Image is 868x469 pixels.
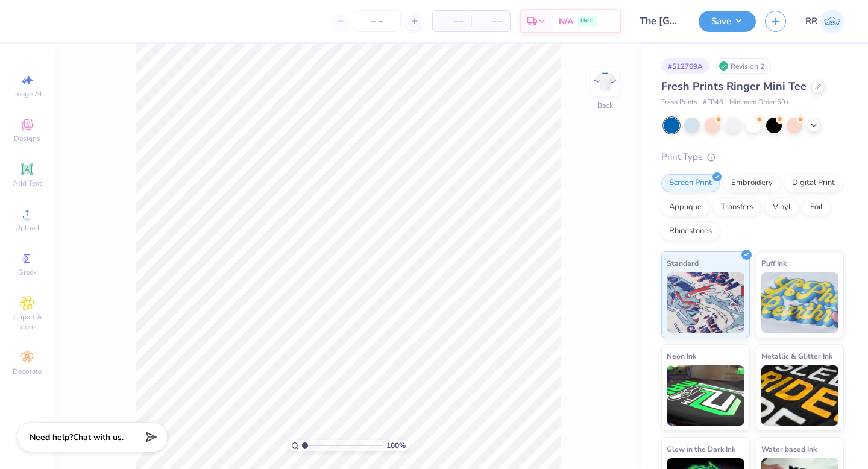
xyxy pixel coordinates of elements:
img: Back [593,70,617,94]
div: Embroidery [723,174,781,192]
img: Metallic & Glitter Ink [761,365,839,426]
div: Foil [802,198,831,216]
span: Water based Ink [761,442,817,455]
span: Clipart & logos [6,312,48,332]
span: Chat with us. [73,432,124,443]
span: – – [440,15,464,28]
span: 100 % [386,440,406,451]
span: Fresh Prints [661,98,697,108]
span: N/A [559,15,573,28]
div: # 512769A [661,58,709,74]
span: Upload [15,223,39,233]
span: Greek [18,268,37,277]
span: Designs [14,134,40,143]
div: Revision 2 [715,58,771,74]
span: # FP46 [703,98,723,108]
div: Screen Print [661,174,720,192]
button: Save [699,11,756,32]
span: Metallic & Glitter Ink [761,350,832,362]
span: Add Text [13,178,42,188]
span: Puff Ink [761,257,787,269]
div: Digital Print [784,174,843,192]
span: RR [805,14,817,28]
span: Neon Ink [667,350,696,362]
input: – – [354,10,401,32]
div: Applique [661,198,709,216]
span: FREE [580,17,593,25]
img: Puff Ink [761,272,839,333]
img: Neon Ink [667,365,744,426]
div: Vinyl [765,198,799,216]
span: Standard [667,257,699,269]
span: – – [479,15,503,28]
img: Rigil Kent Ricardo [820,10,844,33]
div: Transfers [713,198,761,216]
div: Print Type [661,150,844,164]
div: Back [597,100,613,111]
a: RR [805,10,844,33]
input: Untitled Design [631,9,690,33]
div: Rhinestones [661,222,720,241]
strong: Need help? [30,432,73,443]
span: Image AI [13,89,42,99]
span: Minimum Order: 50 + [729,98,790,108]
img: Standard [667,272,744,333]
span: Decorate [13,367,42,376]
span: Glow in the Dark Ink [667,442,735,455]
span: Fresh Prints Ringer Mini Tee [661,79,807,93]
